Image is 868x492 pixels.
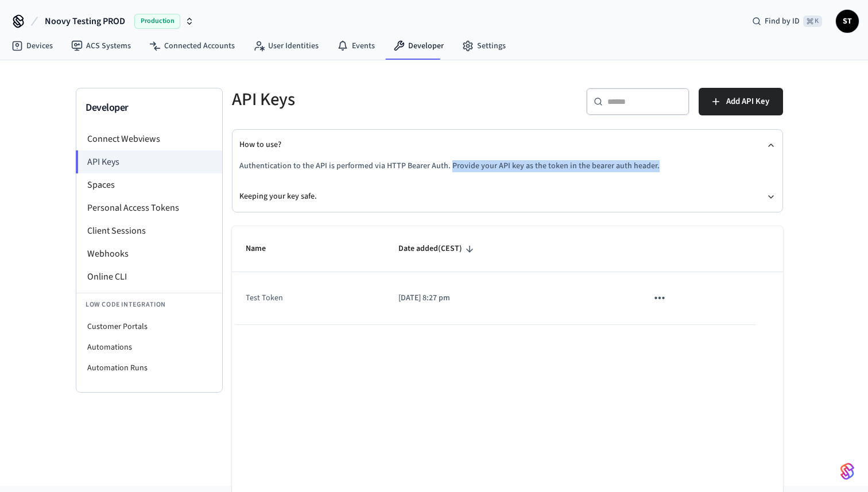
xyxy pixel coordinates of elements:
div: Find by ID⌘ K [743,11,831,32]
span: Name [246,240,281,258]
li: Personal Access Tokens [76,196,222,219]
a: Events [328,36,384,56]
li: Client Sessions [76,219,222,242]
a: Connected Accounts [140,36,244,56]
a: Devices [2,36,62,56]
li: Low Code Integration [76,293,222,316]
table: sticky table [232,226,783,325]
img: SeamLogoGradient.69752ec5.svg [840,462,854,481]
a: Developer [384,36,453,56]
h3: Developer [86,100,213,116]
a: ACS Systems [62,36,140,56]
li: Automations [76,337,222,358]
span: Production [134,14,180,29]
button: Keeping your key safe. [239,181,776,212]
li: Customer Portals [76,316,222,337]
span: Date added(CEST) [398,240,477,258]
p: Authentication to the API is performed via HTTP Bearer Auth. Provide your API key as the token in... [239,160,776,172]
div: How to use? [239,160,776,181]
li: Automation Runs [76,358,222,378]
td: Test Token [232,272,385,324]
p: [DATE] 8:27 pm [398,292,621,304]
span: Find by ID [765,16,800,27]
span: Add API Key [726,94,769,109]
a: User Identities [244,36,328,56]
span: ST [837,11,858,32]
li: Webhooks [76,242,222,265]
a: Settings [453,36,515,56]
li: Connect Webviews [76,127,222,150]
li: Online CLI [76,265,222,288]
span: Noovy Testing PROD [45,14,125,28]
button: How to use? [239,130,776,160]
li: Spaces [76,173,222,196]
button: Add API Key [699,88,783,115]
h5: API Keys [232,88,501,111]
li: API Keys [76,150,222,173]
button: ST [836,10,859,33]
span: ⌘ K [803,16,822,27]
